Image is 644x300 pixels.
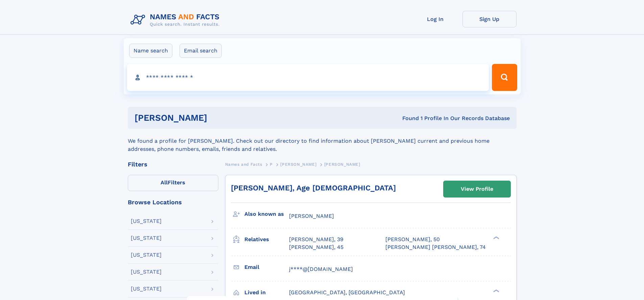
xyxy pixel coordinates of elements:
[244,261,289,273] h3: Email
[231,184,396,192] a: [PERSON_NAME], Age [DEMOGRAPHIC_DATA]
[128,199,218,205] div: Browse Locations
[289,236,343,243] a: [PERSON_NAME], 39
[492,64,517,91] button: Search Button
[131,218,162,224] div: [US_STATE]
[289,244,343,251] a: [PERSON_NAME], 45
[444,181,510,197] a: View Profile
[280,162,316,167] span: [PERSON_NAME]
[461,181,493,197] div: View Profile
[324,162,360,167] span: [PERSON_NAME]
[305,115,510,122] div: Found 1 Profile In Our Records Database
[131,269,162,275] div: [US_STATE]
[385,236,440,243] a: [PERSON_NAME], 50
[225,160,262,168] a: Names and Facts
[131,286,162,292] div: [US_STATE]
[408,11,462,27] a: Log In
[128,161,218,167] div: Filters
[492,236,500,240] div: ❯
[244,287,289,298] h3: Lived in
[131,252,162,258] div: [US_STATE]
[385,244,486,251] a: [PERSON_NAME] [PERSON_NAME], 74
[135,114,305,122] h1: [PERSON_NAME]
[270,160,273,168] a: P
[129,44,172,58] label: Name search
[128,175,218,191] label: Filters
[280,160,316,168] a: [PERSON_NAME]
[128,129,517,153] div: We found a profile for [PERSON_NAME]. Check out our directory to find information about [PERSON_N...
[270,162,273,167] span: P
[131,235,162,241] div: [US_STATE]
[244,234,289,245] h3: Relatives
[180,44,222,58] label: Email search
[128,11,225,29] img: Logo Names and Facts
[244,208,289,220] h3: Also known as
[462,11,517,27] a: Sign Up
[289,289,405,296] span: [GEOGRAPHIC_DATA], [GEOGRAPHIC_DATA]
[127,64,489,91] input: search input
[492,289,500,293] div: ❯
[161,179,168,186] span: All
[289,213,334,219] span: [PERSON_NAME]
